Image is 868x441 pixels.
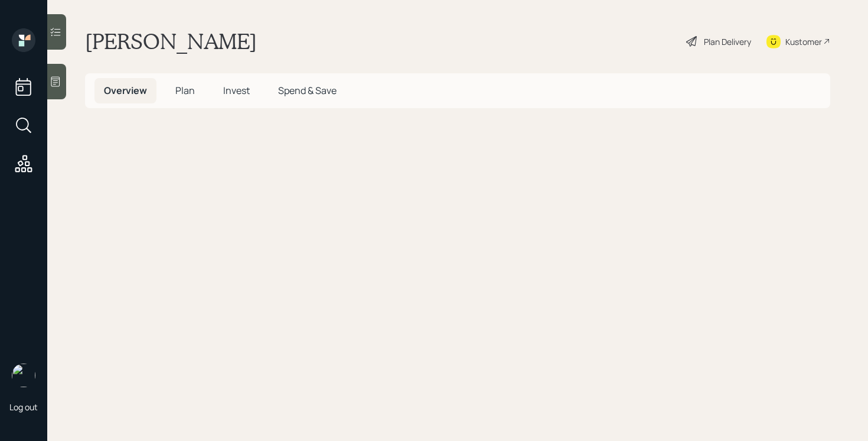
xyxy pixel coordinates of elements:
[223,84,250,97] span: Invest
[704,35,751,48] div: Plan Delivery
[278,84,337,97] span: Spend & Save
[12,364,35,387] img: retirable_logo.png
[104,84,147,97] span: Overview
[175,84,195,97] span: Plan
[85,28,257,54] h1: [PERSON_NAME]
[9,401,38,413] div: Log out
[785,35,822,48] div: Kustomer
